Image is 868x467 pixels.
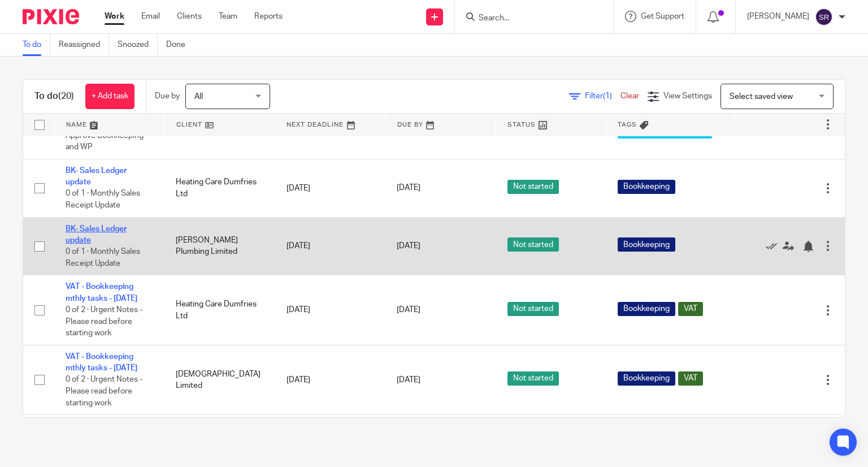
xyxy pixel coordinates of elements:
a: BK- Sales Ledger update [66,225,127,244]
a: Reports [254,11,283,22]
img: Pixie [23,9,79,24]
td: [DATE] [275,275,385,345]
span: [DATE] [397,184,420,192]
td: [DEMOGRAPHIC_DATA] Limited [164,345,275,414]
a: Snoozed [118,34,158,56]
a: Reassigned [59,34,109,56]
span: [DATE] [397,242,420,250]
h1: To do [34,90,74,102]
p: [PERSON_NAME] [747,11,809,22]
a: Email [141,11,160,22]
span: Filter [585,92,620,100]
td: [PERSON_NAME] Plumbing Limited [164,217,275,275]
span: Bookkeeping [618,302,675,316]
span: 6 of 10 · Reviewer - Approve Bookkeeping and WP [66,120,144,151]
a: VAT - Bookkeeping mthly tasks - [DATE] [66,353,137,372]
span: 0 of 1 · Monthly Sales Receipt Update [66,248,140,267]
span: Not started [507,302,559,316]
td: [DATE] [275,159,385,217]
a: VAT - Bookkeeping mthly tasks - [DATE] [66,283,137,302]
span: 0 of 2 · Urgent Notes - Please read before starting work [66,306,142,337]
a: BK- Sales Ledger update [66,167,127,186]
span: Not started [507,180,559,194]
a: + Add task [85,84,134,109]
span: 0 of 1 · Monthly Sales Receipt Update [66,190,140,210]
span: [DATE] [397,306,420,314]
span: View Settings [663,92,712,100]
a: Team [219,11,237,22]
img: svg%3E [815,8,833,26]
span: Get Support [641,12,684,20]
a: Clear [620,92,639,100]
span: Tags [618,122,637,128]
span: VAT [678,302,703,316]
span: 0 of 2 · Urgent Notes - Please read before starting work [66,376,142,407]
td: [DATE] [275,217,385,275]
span: Bookkeeping [618,180,675,194]
span: Bookkeeping [618,371,675,386]
span: Select saved view [730,93,793,101]
a: Mark as done [766,240,783,252]
td: Heating Care Dumfries Ltd [164,275,275,345]
a: Done [166,34,194,56]
input: Search [478,14,579,24]
a: Clients [177,11,202,22]
a: To do [23,34,50,56]
span: Bookkeeping [618,237,675,252]
a: Work [105,11,124,22]
span: Not started [507,237,559,252]
span: [DATE] [397,376,420,384]
span: (20) [58,92,74,101]
span: All [194,93,203,101]
span: Not started [507,371,559,386]
span: (1) [603,92,612,100]
td: Heating Care Dumfries Ltd [164,159,275,217]
p: Due by [155,90,180,102]
td: [DATE] [275,345,385,414]
span: VAT [678,371,703,386]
